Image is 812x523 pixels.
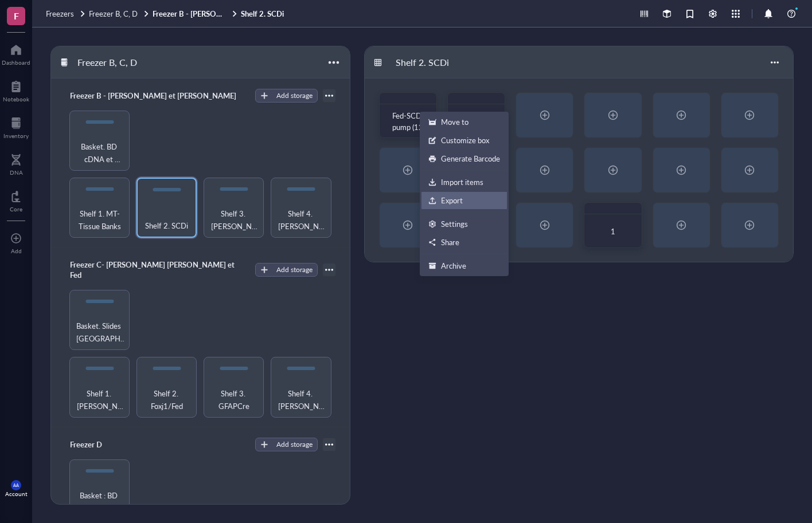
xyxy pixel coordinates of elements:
div: Inventory [3,132,29,139]
div: Account [5,490,28,497]
span: AA [13,483,19,488]
div: Freezer B, C, D [72,53,142,72]
span: Shelf 4. [PERSON_NAME] (Older/[PERSON_NAME]) [276,207,326,233]
div: Freezer B - [PERSON_NAME] et [PERSON_NAME] [65,88,241,104]
span: Shelf 3. GFAPCre [209,387,259,412]
div: Add storage [276,91,313,101]
span: Shelf 1. [PERSON_NAME]/[PERSON_NAME] [75,387,124,412]
a: Freezer B, C, D [89,9,150,19]
div: Add [11,247,22,254]
div: Import items [441,177,483,187]
a: Freezers [46,9,87,19]
div: Export [441,195,463,206]
a: Inventory [3,114,29,139]
span: 3xTg/WT 3M (19 avril 2022) (10 Plates) [458,110,495,155]
div: Settings [441,219,468,229]
div: Customize box [441,135,489,146]
div: Freezer D [65,437,134,453]
a: DNA [10,151,23,176]
div: Core [10,206,22,213]
a: Core [10,187,22,213]
span: Freezers [46,8,74,19]
span: Basket : BD WTA Amplification kits [75,489,124,514]
div: Add storage [276,439,313,450]
span: Fed-SCDi pump (12 aout 2022) (15 plates) [390,110,431,155]
span: Basket. BD cDNA et Abseq kits [75,140,124,166]
button: Add storage [255,89,318,103]
span: F [14,9,19,23]
div: Freezer C- [PERSON_NAME] [PERSON_NAME] et Fed [65,257,251,283]
div: Notebook [3,96,29,103]
div: Archive [441,261,466,271]
a: Notebook [3,77,29,103]
a: Freezer B - [PERSON_NAME] et [PERSON_NAME]Shelf 2. SCDi [153,9,286,19]
div: Dashboard [2,59,30,66]
span: Freezer B, C, D [89,8,138,19]
span: Shelf 1. MT-Tissue Banks [75,207,124,233]
div: Shelf 2. SCDi [391,53,459,72]
span: Shelf 4. [PERSON_NAME] (FoxJ1-GFAP) [276,387,326,412]
div: Share [441,237,459,247]
div: Generate Barcode [441,154,500,164]
span: Shelf 2. Foxj1/Fed [142,387,192,412]
a: Dashboard [2,41,30,66]
button: Add storage [255,438,318,451]
div: DNA [10,169,23,176]
div: Add storage [276,265,313,275]
button: Add storage [255,263,318,277]
span: Shelf 3. [PERSON_NAME] (Newer) [209,207,259,233]
span: Shelf 2. SCDi [145,219,188,232]
div: Move to [441,117,469,127]
span: 1 [611,226,615,237]
span: Basket. Slides [GEOGRAPHIC_DATA] [75,320,124,345]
